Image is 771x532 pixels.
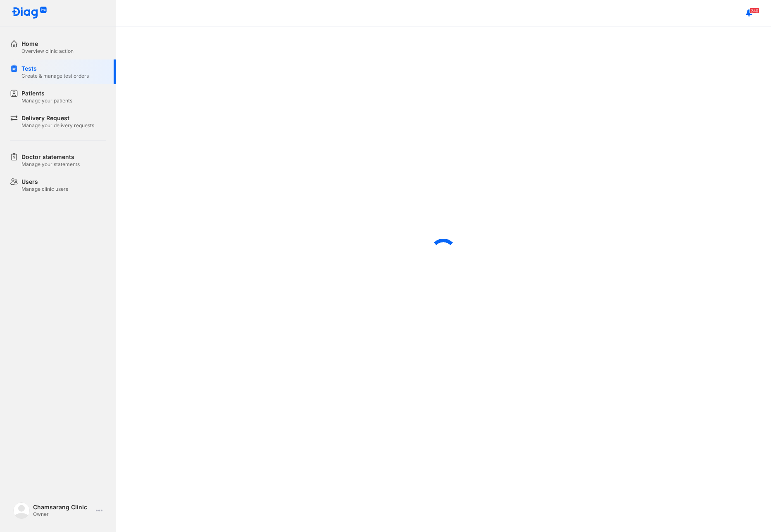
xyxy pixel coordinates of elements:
[21,122,94,129] div: Manage your delivery requests
[12,7,47,19] img: logo
[21,40,74,48] div: Home
[13,502,30,519] img: logo
[21,186,68,192] div: Manage clinic users
[21,73,89,79] div: Create & manage test orders
[21,89,72,97] div: Patients
[21,161,80,168] div: Manage your statements
[33,503,93,511] div: Chamsarang Clinic
[21,178,68,186] div: Users
[21,114,94,122] div: Delivery Request
[750,8,759,14] span: 240
[21,64,89,73] div: Tests
[21,97,72,104] div: Manage your patients
[33,511,93,518] div: Owner
[21,48,74,55] div: Overview clinic action
[21,153,80,161] div: Doctor statements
